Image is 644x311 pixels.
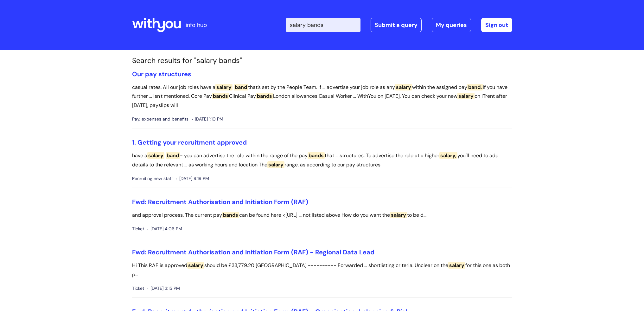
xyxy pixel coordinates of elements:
[132,115,188,123] span: Pay, expenses and benefits
[132,211,512,220] p: and approval process. The current pay can be found here <[URL] ... not listed above How do you wa...
[132,70,191,78] a: Our pay structures
[286,18,512,32] div: | -
[132,175,173,183] span: Recruiting new staff
[267,161,284,168] span: salary
[457,93,475,99] span: salary
[308,152,325,159] span: bands
[432,18,471,32] a: My queries
[132,284,144,292] span: Ticket
[212,93,229,99] span: bands
[286,18,360,32] input: Search
[147,284,180,292] span: [DATE] 3:15 PM
[448,262,465,269] span: salary
[371,18,422,32] a: Submit a query
[147,152,164,159] span: salary
[390,212,407,218] span: salary
[192,115,223,123] span: [DATE] 1:10 PM
[215,84,233,90] span: salary
[481,18,512,32] a: Sign out
[132,248,374,256] a: Fwd: Recruitment Authorisation and Initiation Form (RAF) - Regional Data Lead
[147,225,182,233] span: [DATE] 4:06 PM
[166,152,180,159] span: band
[222,212,239,218] span: bands
[132,261,512,279] p: Hi This RAF is approved should be £33,779.20 [GEOGRAPHIC_DATA] ---------- Forwarded ... shortlist...
[467,84,483,90] span: band.
[132,83,512,110] p: casual rates. All our job roles have a that’s set by the People Team. If ... advertise your job r...
[395,84,412,90] span: salary
[132,198,308,206] a: Fwd: Recruitment Authorisation and Initiation Form (RAF)
[187,262,204,269] span: salary
[256,93,273,99] span: bands
[176,175,209,183] span: [DATE] 9:19 PM
[132,138,247,146] a: 1. Getting your recruitment approved
[132,225,144,233] span: Ticket
[132,151,512,170] p: have a - you can advertise the role within the range of the pay that ... structures. To advertise...
[439,152,457,159] span: salary,
[132,56,512,65] h1: Search results for "salary bands"
[234,84,248,90] span: band
[186,20,207,30] p: info hub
